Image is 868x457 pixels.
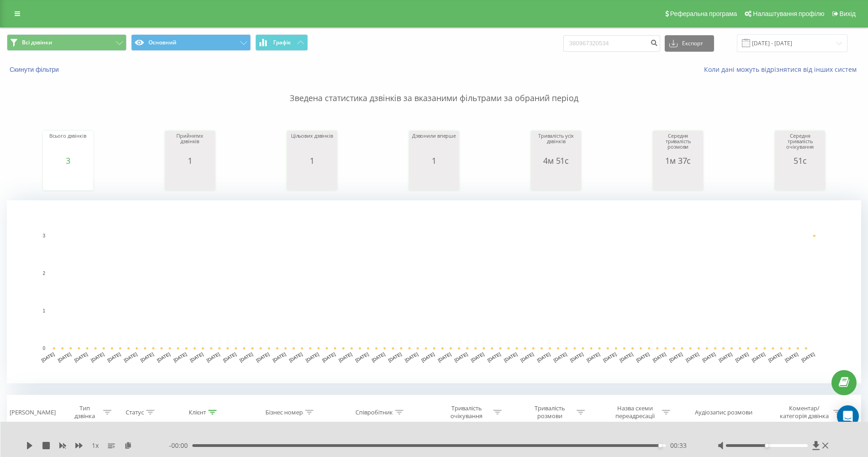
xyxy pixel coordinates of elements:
text: [DATE] [173,351,188,363]
text: [DATE] [255,351,270,363]
text: [DATE] [602,351,617,363]
text: 2 [42,271,45,276]
text: [DATE] [751,351,766,363]
div: 1 [167,156,213,165]
div: Назва схеми переадресації [611,404,660,420]
div: Аудіозапис розмови [695,409,752,416]
div: Прийнятих дзвінків [167,133,213,156]
text: [DATE] [222,351,237,363]
button: Всі дзвінки [7,34,127,51]
text: [DATE] [189,351,204,363]
text: [DATE] [619,351,634,363]
div: Всього дзвінків [45,133,91,156]
div: Співробітник [355,409,393,416]
svg: A chart. [533,165,579,193]
text: [DATE] [338,351,353,363]
div: [PERSON_NAME] [10,409,56,416]
text: [DATE] [387,351,402,363]
text: [DATE] [652,351,667,363]
div: Цільових дзвінків [289,133,335,156]
svg: A chart. [411,165,457,193]
text: [DATE] [569,351,584,363]
span: 1 x [92,441,99,450]
text: [DATE] [735,351,750,363]
text: [DATE] [288,351,303,363]
text: [DATE] [123,351,138,363]
text: [DATE] [272,351,287,363]
text: 0 [42,346,45,351]
text: [DATE] [420,351,435,363]
text: [DATE] [106,351,122,363]
text: 1 [42,308,45,313]
input: Пошук за номером [563,35,660,52]
button: Основний [131,34,251,51]
text: 3 [42,233,45,238]
div: Дзвонили вперше [411,133,457,156]
span: Налаштування профілю [753,10,824,17]
p: Зведена статистика дзвінків за вказаними фільтрами за обраний період [7,74,861,104]
text: [DATE] [57,351,72,363]
button: Скинути фільтри [7,65,64,74]
div: Коментар/категорія дзвінка [778,404,831,420]
text: [DATE] [404,351,419,363]
div: 51с [777,156,823,165]
text: [DATE] [668,351,683,363]
text: [DATE] [74,351,89,363]
span: - 00:00 [169,441,192,450]
button: Експорт [665,35,714,52]
div: 1 [411,156,457,165]
div: Тип дзвінка [69,404,101,420]
text: [DATE] [156,351,171,363]
text: [DATE] [520,351,535,363]
text: [DATE] [206,351,221,363]
div: Середня тривалість очікування [777,133,823,156]
text: [DATE] [140,351,155,363]
text: [DATE] [355,351,370,363]
div: 1 [289,156,335,165]
div: Accessibility label [658,444,662,447]
svg: A chart. [45,165,91,193]
svg: A chart. [7,200,861,383]
text: [DATE] [90,351,105,363]
text: [DATE] [685,351,700,363]
a: Коли дані можуть відрізнятися вiд інших систем [704,65,861,74]
div: Тривалість розмови [525,404,574,420]
div: Клієнт [189,409,206,416]
text: [DATE] [784,351,799,363]
text: [DATE] [701,351,716,363]
text: [DATE] [487,351,502,363]
text: [DATE] [437,351,452,363]
div: A chart. [655,165,701,193]
span: Всі дзвінки [22,39,52,46]
div: Open Intercom Messenger [837,405,859,427]
div: Статус [126,409,144,416]
text: [DATE] [503,351,518,363]
svg: A chart. [167,165,213,193]
text: [DATE] [767,351,783,363]
text: [DATE] [305,351,320,363]
svg: A chart. [777,165,823,193]
span: Вихід [840,10,856,17]
div: Тривалість усіх дзвінків [533,133,579,156]
text: [DATE] [536,351,551,363]
div: Середня тривалість розмови [655,133,701,156]
text: [DATE] [321,351,336,363]
div: Тривалість очікування [442,404,491,420]
text: [DATE] [371,351,386,363]
div: 3 [45,156,91,165]
button: Графік [255,34,308,51]
span: 00:33 [670,441,687,450]
span: Графік [273,39,291,46]
text: [DATE] [454,351,469,363]
text: [DATE] [635,351,651,363]
text: [DATE] [718,351,733,363]
text: [DATE] [553,351,568,363]
text: [DATE] [586,351,601,363]
span: Реферальна програма [670,10,737,17]
text: [DATE] [239,351,254,363]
